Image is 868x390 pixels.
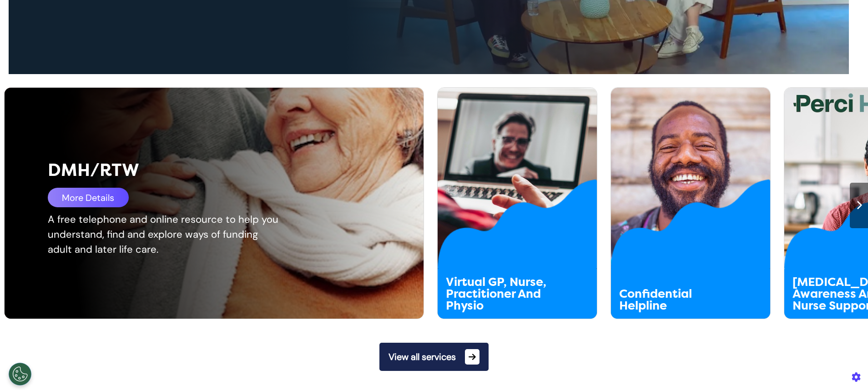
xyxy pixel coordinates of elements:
[48,212,282,257] div: A free telephone and online resource to help you understand, find and explore ways of funding adu...
[446,276,557,312] div: Virtual GP, Nurse, Practitioner And Physio
[379,343,489,371] button: View all services
[48,157,340,183] div: DMH/RTW
[9,363,31,385] button: Open Preferences
[48,188,129,207] div: More Details
[619,288,731,312] div: Confidential Helpline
